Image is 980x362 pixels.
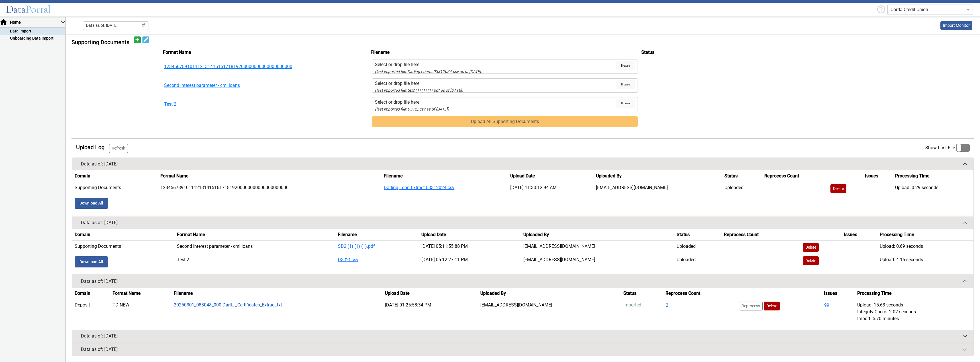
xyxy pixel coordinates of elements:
span: Imported [623,302,641,308]
button: Add document [134,36,141,43]
a: 20250301_083048_000.Darli..._Certificates_Extract.txt [174,302,282,308]
td: [DATE] 01:25:58:34 PM [383,299,478,324]
td: Deposit [72,299,110,324]
td: [EMAIL_ADDRESS][DOMAIN_NAME] [594,182,722,195]
td: [DATE] 05:12:27:11 PM [419,254,521,270]
th: Domain [72,288,110,299]
span: Uploaded [677,244,696,249]
th: Processing Time [877,229,973,241]
ng-select: Corda Credit Union [887,5,973,15]
table: History [72,288,973,324]
span: Browse [616,80,635,89]
a: Download All [75,256,108,267]
th: Domain [72,170,158,182]
small: Darling Loan Extract 03312024.csv [375,69,482,74]
th: Uploaded By [478,288,621,299]
span: Browse [616,61,635,70]
th: Status [674,229,722,241]
td: [EMAIL_ADDRESS][DOMAIN_NAME] [521,254,674,270]
div: Data as of: [DATE] [81,278,118,285]
td: TD NEW [110,299,171,324]
button: 2 [665,302,669,309]
td: 12345678910111213141516171819200000000000000000000 [158,182,381,195]
div: Select or drop file here [375,80,616,87]
button: 99 [824,302,830,309]
span: Data as of: [DATE] [86,23,118,28]
app-toggle-switch: Enable this to show only the last file loaded [925,144,970,153]
th: Issues [822,288,855,299]
h5: Supporting Documents [72,39,132,46]
td: [DATE] 11:30:12:94 AM [508,182,594,195]
button: Delete [803,243,819,252]
small: SD2 (1) (1) (1).pdf [375,88,463,93]
span: Uploaded [677,257,696,262]
button: Second Interest parameter - cml loans [164,82,295,89]
th: Status [621,288,663,299]
div: Data as of: [DATE] [81,333,118,339]
h5: Upload Log [76,144,105,151]
span: Uploaded [724,185,744,190]
th: Status [640,48,803,57]
table: SupportingDocs [72,48,974,129]
td: Supporting Documents [72,240,175,254]
button: Data as of: [DATE] [72,158,973,170]
button: Delete [803,256,819,265]
a: This is available for Darling Employees only [940,21,972,30]
div: Data as of: [DATE] [81,219,118,226]
th: Reprocess Count [762,170,828,182]
div: Help [875,4,887,15]
td: Second Interest parameter - cml loans [175,240,336,254]
a: D3 (2).csv [338,257,358,262]
a: SD2 (1) (1) (1).pdf [338,244,375,249]
span: Data [6,3,26,16]
th: Filename [171,288,383,299]
button: Data as of: [DATE] [72,343,973,356]
div: Upload: 4.15 seconds [880,256,971,263]
div: Integrity Check: 2.02 seconds [857,308,971,315]
button: Delete [764,302,780,310]
table: History [72,170,973,211]
button: Reprocess [739,302,763,310]
span: Browse [616,99,635,108]
th: Status [722,170,762,182]
div: Upload: 0.29 seconds [895,184,971,191]
div: Data as of: [DATE] [81,161,118,167]
small: D3 (2).csv [375,107,449,111]
button: 12345678910111213141516171819200000000000000000000 [164,63,295,70]
table: History [72,229,973,270]
td: Test 2 [175,254,336,270]
span: Portal [26,3,51,16]
div: Select or drop file here [375,61,616,68]
th: Processing Time [855,288,973,299]
div: Upload: 0.69 seconds [880,243,971,250]
span: Home [9,19,61,25]
button: Test 2 [164,101,295,108]
th: Filename [381,170,508,182]
div: Import: 5.70 minutes [857,315,971,322]
th: Issues [842,229,877,241]
button: Delete [830,184,846,193]
th: Domain [72,229,175,241]
td: [DATE] 05:11:55:88 PM [419,240,521,254]
th: Format Name [158,170,381,182]
a: Darling Loan Extract 03312024.csv [384,185,454,190]
label: Show Last File [925,144,970,152]
th: Format Name [110,288,171,299]
th: Issues [863,170,893,182]
th: Format Name [162,48,297,57]
button: Data as of: [DATE] [72,275,973,288]
th: Filename [369,48,640,57]
div: Data as of: [DATE] [81,346,118,353]
button: Refresh [109,144,128,153]
th: Reprocess Count [663,288,737,299]
th: Reprocess Count [722,229,801,241]
th: Filename [336,229,419,241]
button: Data as of: [DATE] [72,216,973,229]
th: Uploaded By [521,229,674,241]
button: Edit document [142,36,149,43]
th: Processing Time [893,170,973,182]
a: Download All [75,198,108,209]
div: Select or drop file here [375,99,616,106]
td: [EMAIL_ADDRESS][DOMAIN_NAME] [521,240,674,254]
th: Upload Date [508,170,594,182]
